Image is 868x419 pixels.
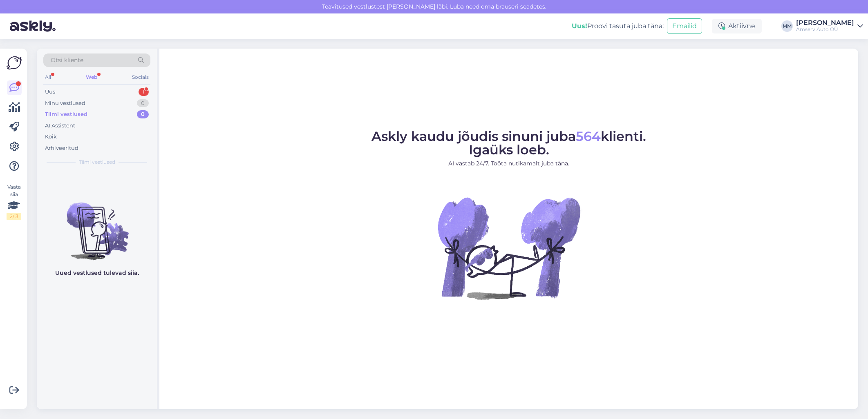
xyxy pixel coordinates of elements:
div: AI Assistent [45,122,75,130]
p: Uued vestlused tulevad siia. [55,269,139,277]
span: Askly kaudu jõudis sinuni juba klienti. Igaüks loeb. [371,128,646,158]
div: 0 [137,99,149,107]
div: Arhiveeritud [45,144,78,152]
div: Web [84,72,99,82]
div: Vaata siia [7,183,21,220]
div: Uus [45,88,55,96]
div: Aktiivne [712,19,762,33]
span: Tiimi vestlused [79,158,115,166]
img: No chats [37,188,157,261]
div: All [43,72,53,82]
div: Minu vestlused [45,99,85,107]
div: Socials [130,72,150,82]
div: 0 [137,110,149,118]
div: 1 [139,88,149,96]
div: Amserv Auto OÜ [796,26,854,33]
div: Kõik [45,133,57,141]
a: [PERSON_NAME]Amserv Auto OÜ [796,20,863,33]
div: Tiimi vestlused [45,110,87,118]
div: 2 / 3 [7,213,21,220]
button: Emailid [667,18,702,34]
img: No Chat active [435,174,582,321]
img: Askly Logo [7,55,22,71]
div: [PERSON_NAME] [796,20,854,26]
span: 564 [576,128,601,144]
b: Uus! [572,22,587,30]
div: MM [781,20,793,32]
div: Proovi tasuta juba täna: [572,21,664,31]
p: AI vastab 24/7. Tööta nutikamalt juba täna. [371,159,646,168]
span: Otsi kliente [51,56,83,65]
